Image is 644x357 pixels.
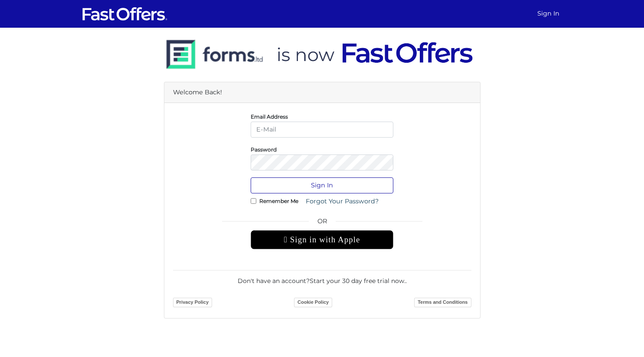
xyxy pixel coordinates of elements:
[251,122,393,138] input: E-Mail
[251,216,393,230] span: OR
[173,298,212,307] a: Privacy Policy
[251,177,393,193] button: Sign In
[251,148,277,151] label: Password
[259,200,298,202] label: Remember Me
[414,298,471,307] a: Terms and Conditions
[173,270,471,286] div: Don't have an account? .
[534,5,563,22] a: Sign In
[164,82,480,103] div: Welcome Back!
[300,193,384,209] a: Forgot Your Password?
[310,277,405,285] a: Start your 30 day free trial now.
[251,116,288,118] label: Email Address
[294,298,332,307] a: Cookie Policy
[251,230,393,249] div: Sign in with Apple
